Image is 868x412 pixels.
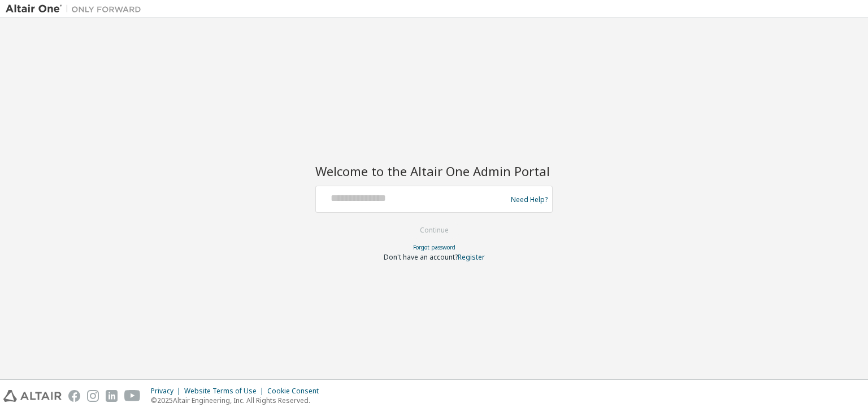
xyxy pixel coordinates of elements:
a: Forgot password [413,243,455,251]
a: Need Help? [511,199,548,200]
a: Register [458,252,485,262]
img: facebook.svg [68,390,80,402]
span: Don't have an account? [384,252,458,262]
div: Cookie Consent [267,387,325,396]
img: Altair One [6,3,147,15]
img: youtube.svg [124,390,141,402]
h2: Welcome to the Altair One Admin Portal [315,163,553,179]
p: © 2025 Altair Engineering, Inc. All Rights Reserved. [151,396,325,405]
img: altair_logo.svg [3,390,62,402]
div: Privacy [151,387,184,396]
img: linkedin.svg [106,390,118,402]
img: instagram.svg [87,390,99,402]
div: Website Terms of Use [184,387,267,396]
